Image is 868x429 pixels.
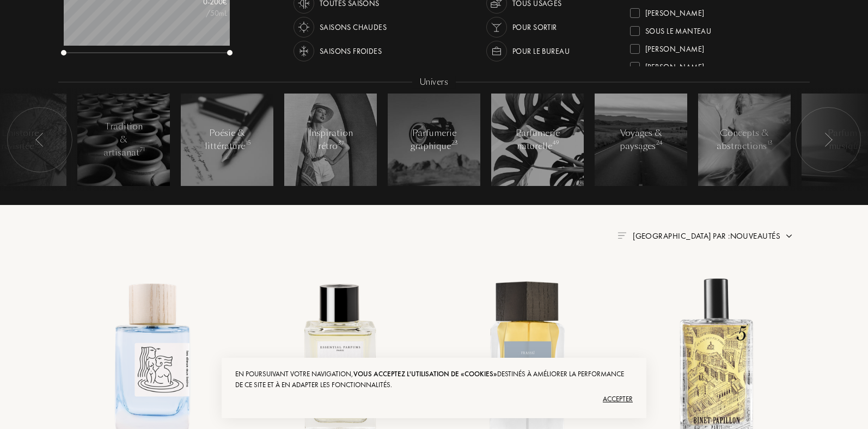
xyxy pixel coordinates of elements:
[512,41,570,61] div: Pour le bureau
[35,133,44,147] img: arr_left.svg
[656,139,663,147] span: 24
[824,133,833,147] img: arr_left.svg
[451,139,458,147] span: 23
[412,76,456,89] div: Univers
[785,232,793,240] img: arrow.png
[320,41,382,61] div: Saisons froides
[645,4,704,18] div: [PERSON_NAME]
[645,22,711,36] div: Sous le Manteau
[353,369,497,378] span: vous acceptez l'utilisation de «cookies»
[512,17,557,38] div: Pour sortir
[235,390,633,408] div: Accepter
[515,127,561,153] div: Parfumerie naturelle
[308,127,354,153] div: Inspiration rétro
[411,127,457,153] div: Parfumerie graphique
[296,43,311,59] img: usage_season_cold_white.svg
[320,17,387,38] div: Saisons chaudes
[489,43,504,59] img: usage_occasion_work_white.svg
[489,20,504,35] img: usage_occasion_party_white.svg
[645,40,704,54] div: [PERSON_NAME]
[553,139,559,147] span: 49
[618,232,626,239] img: filter_by.png
[246,139,250,147] span: 15
[296,20,311,35] img: usage_season_hot_white.svg
[633,231,780,241] span: [GEOGRAPHIC_DATA] par : Nouveautés
[235,369,633,390] div: En poursuivant votre navigation, destinés à améliorer la performance de ce site et à en adapter l...
[338,139,344,147] span: 37
[173,8,227,19] div: /50mL
[645,58,704,72] div: [PERSON_NAME]
[204,127,250,153] div: Poésie & littérature
[618,127,664,153] div: Voyages & paysages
